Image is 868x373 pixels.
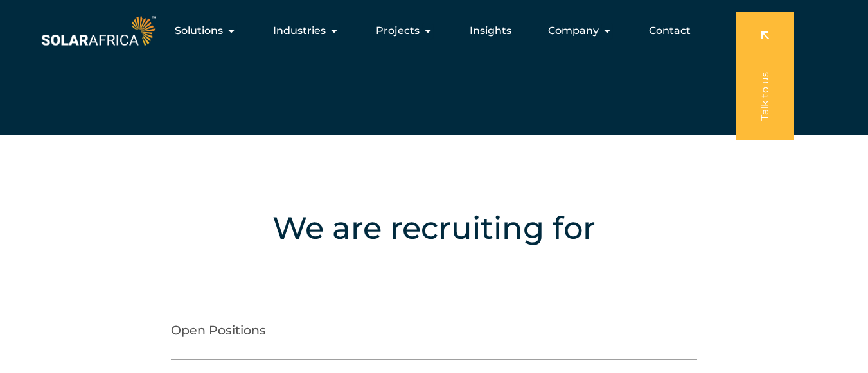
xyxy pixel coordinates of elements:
h2: Open Positions [171,308,698,360]
span: Projects [376,23,420,39]
a: Insights [470,23,511,39]
a: Contact [649,23,691,39]
nav: Menu [159,18,701,44]
span: Solutions [175,23,223,39]
div: Menu Toggle [159,18,701,44]
h4: We are recruiting for [58,205,810,250]
span: Company [548,23,599,39]
span: Industries [273,23,326,39]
